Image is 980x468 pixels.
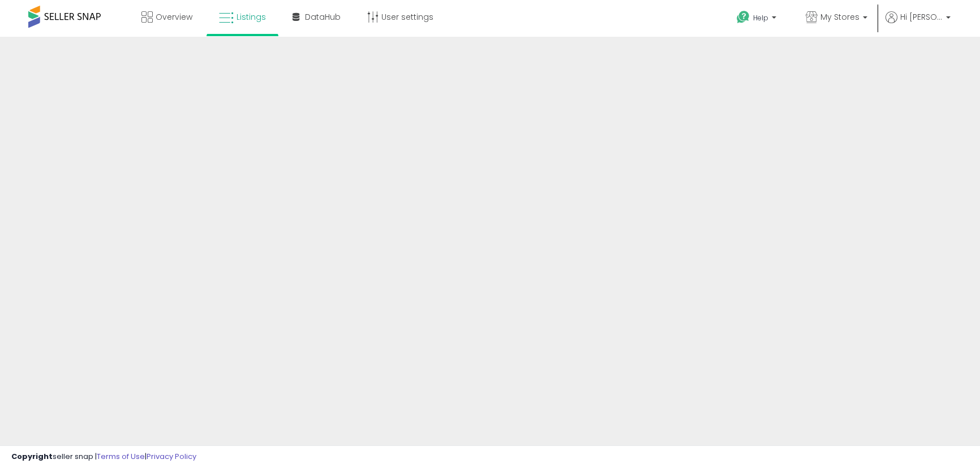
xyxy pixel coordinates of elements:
[305,11,341,23] span: DataHub
[753,13,768,23] span: Help
[237,11,266,23] span: Listings
[728,2,788,37] a: Help
[147,451,196,462] a: Privacy Policy
[156,11,192,23] span: Overview
[820,11,859,23] span: My Stores
[11,452,196,462] div: seller snap | |
[11,451,53,462] strong: Copyright
[900,11,943,23] span: Hi [PERSON_NAME]
[886,11,951,37] a: Hi [PERSON_NAME]
[736,10,750,24] i: Get Help
[97,451,145,462] a: Terms of Use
